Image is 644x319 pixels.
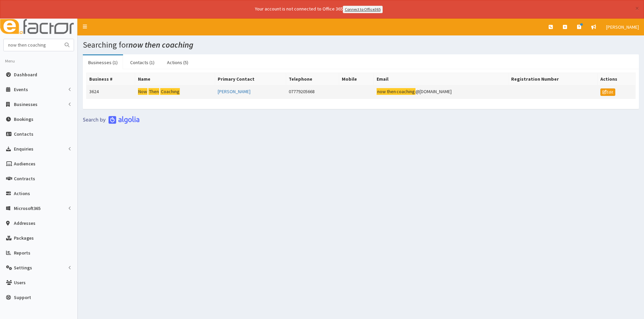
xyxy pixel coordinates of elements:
[138,88,148,95] mark: Now
[339,73,374,85] th: Mobile
[374,85,508,99] td: @[DOMAIN_NAME]
[14,131,33,137] span: Contacts
[4,39,61,51] input: Search...
[14,190,30,196] span: Actions
[83,116,140,124] img: search-by-algolia-light-background.png
[14,116,33,122] span: Bookings
[286,73,339,85] th: Telephone
[125,55,160,70] a: Contacts (1)
[374,73,508,85] th: Email
[218,88,251,95] a: [PERSON_NAME]
[286,85,339,99] td: 07779205668
[14,220,35,226] span: Addresses
[635,5,639,12] button: ×
[598,73,636,85] th: Actions
[386,88,396,95] mark: then
[377,88,386,95] mark: now
[14,205,41,211] span: Microsoft365
[135,73,215,85] th: Name
[14,101,38,107] span: Businesses
[162,55,194,70] a: Actions (5)
[14,161,35,167] span: Audiences
[343,6,383,13] a: Connect to Office365
[14,294,31,300] span: Support
[87,85,135,99] td: 3624
[160,88,180,95] mark: Coaching
[601,19,644,35] a: [PERSON_NAME]
[128,39,193,50] i: now then coaching
[121,5,517,13] div: Your account is not connected to Office 365
[87,73,135,85] th: Business #
[14,250,30,256] span: Reports
[14,72,37,78] span: Dashboard
[606,24,639,30] span: [PERSON_NAME]
[14,86,28,92] span: Events
[14,176,35,182] span: Contracts
[14,235,34,241] span: Packages
[600,88,615,96] a: Edit
[396,88,415,95] mark: coaching
[83,55,123,70] a: Businesses (1)
[14,146,33,152] span: Enquiries
[14,280,26,286] span: Users
[508,73,598,85] th: Registration Number
[148,88,159,95] mark: Then
[14,265,32,271] span: Settings
[83,41,639,49] h1: Searching for
[215,73,286,85] th: Primary Contact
